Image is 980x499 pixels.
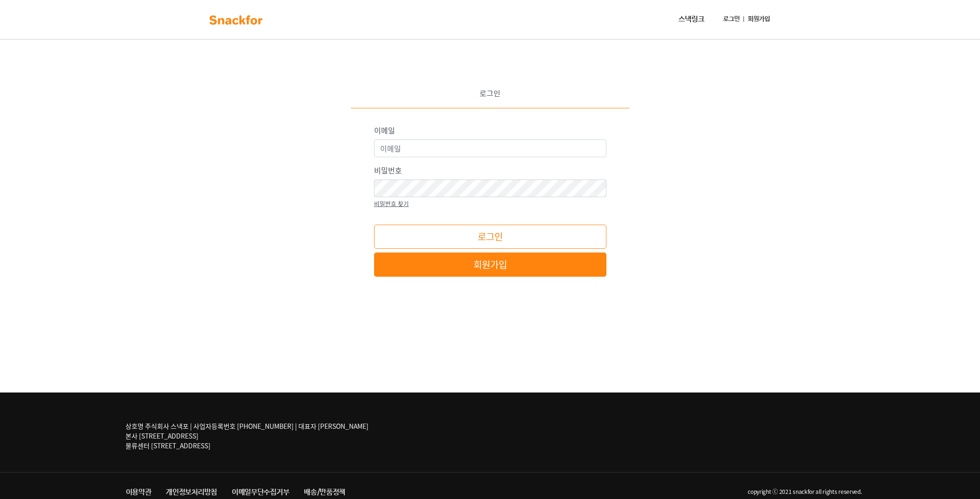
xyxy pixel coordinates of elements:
[374,199,409,208] small: 비밀번호 찾기
[719,11,743,28] a: 로그인
[374,197,409,208] a: 비밀번호 찾기
[374,125,395,136] label: 이메일
[125,421,368,451] p: 상호명 주식회사 스낵포 | 사업자등록번호 [PHONE_NUMBER] | 대표자 [PERSON_NAME] 본사 [STREET_ADDRESS] 물류센터 [STREET_ADDRESS]
[374,165,402,176] label: 비밀번호
[207,13,265,27] img: background-main-color.svg
[374,140,606,157] input: 이메일
[744,11,774,28] a: 회원가입
[374,225,606,249] button: 로그인
[374,253,606,277] a: 회원가입
[675,10,708,29] a: 스낵링크
[351,87,630,108] div: 로그인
